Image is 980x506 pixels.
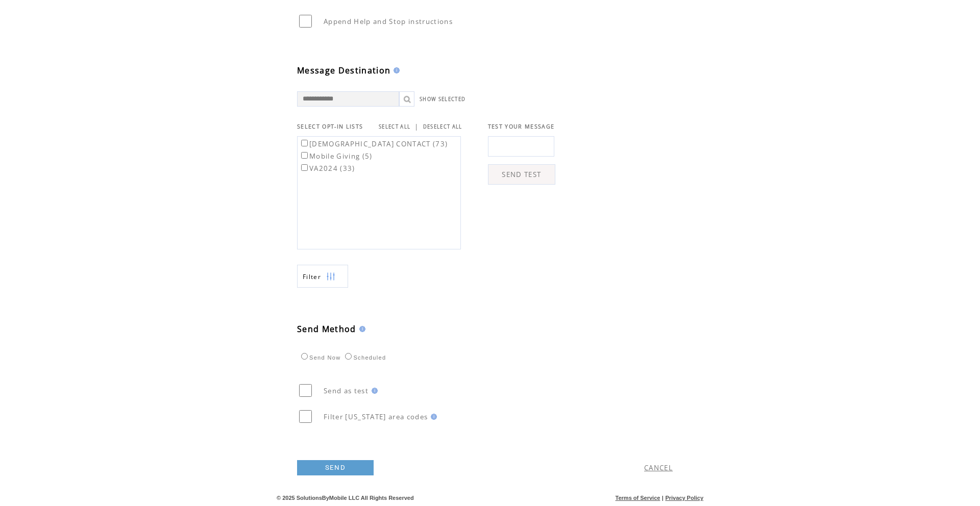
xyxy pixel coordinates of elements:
a: SEND TEST [488,164,555,185]
label: VA2024 (33) [299,164,355,173]
span: | [414,122,419,131]
img: help.gif [428,414,437,420]
span: SELECT OPT-IN LISTS [297,123,363,130]
img: help.gif [369,388,378,394]
input: Scheduled [345,353,352,360]
a: CANCEL [644,463,673,472]
label: Scheduled [342,355,386,361]
a: SEND [297,460,374,475]
span: | [662,495,664,501]
a: Privacy Policy [665,495,703,501]
input: Mobile Giving (5) [301,152,308,159]
span: Message Destination [297,65,390,76]
span: Send as test [324,386,369,395]
input: Send Now [301,353,308,360]
input: VA2024 (33) [301,164,308,171]
a: Filter [297,265,348,288]
input: [DEMOGRAPHIC_DATA] CONTACT (73) [301,140,308,146]
a: SELECT ALL [379,123,410,130]
span: Filter [US_STATE] area codes [324,412,428,421]
span: Show filters [303,272,321,281]
span: Send Method [297,323,356,335]
label: Mobile Giving (5) [299,151,373,161]
img: help.gif [356,326,365,332]
span: © 2025 SolutionsByMobile LLC All Rights Reserved [277,495,414,501]
a: SHOW SELECTED [420,96,465,103]
span: Append Help and Stop instructions [324,17,453,26]
a: Terms of Service [616,495,660,501]
span: TEST YOUR MESSAGE [488,123,555,130]
label: [DEMOGRAPHIC_DATA] CONTACT (73) [299,139,448,148]
label: Send Now [299,355,340,361]
img: help.gif [390,67,400,73]
a: DESELECT ALL [423,123,462,130]
img: filters.png [326,265,335,288]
